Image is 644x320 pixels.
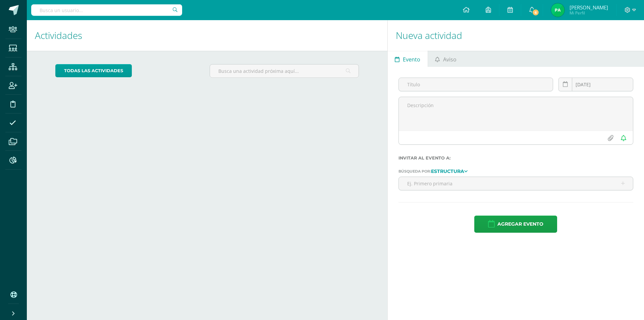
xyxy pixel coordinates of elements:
[551,3,565,17] img: ea606af391f2c2e5188f5482682bdea3.png
[398,169,431,174] span: Búsqueda por:
[35,20,379,51] h1: Actividades
[474,216,557,233] button: Agregar evento
[532,9,539,16] span: 6
[396,20,636,51] h1: Nueva actividad
[559,78,633,91] input: Fecha de entrega
[210,64,359,78] input: Busca una actividad próxima aquí...
[55,64,132,77] a: todas las Actividades
[570,4,608,11] span: [PERSON_NAME]
[399,78,553,91] input: Título
[428,51,464,67] a: Aviso
[399,177,633,190] input: Ej. Primero primaria
[443,51,457,67] span: Aviso
[497,216,543,232] span: Agregar evento
[31,4,182,16] input: Busca un usuario...
[570,10,608,16] span: Mi Perfil
[403,51,420,67] span: Evento
[398,155,633,161] label: Invitar al evento a:
[388,51,428,67] a: Evento
[431,168,464,174] strong: Estructura
[431,169,468,173] a: Estructura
